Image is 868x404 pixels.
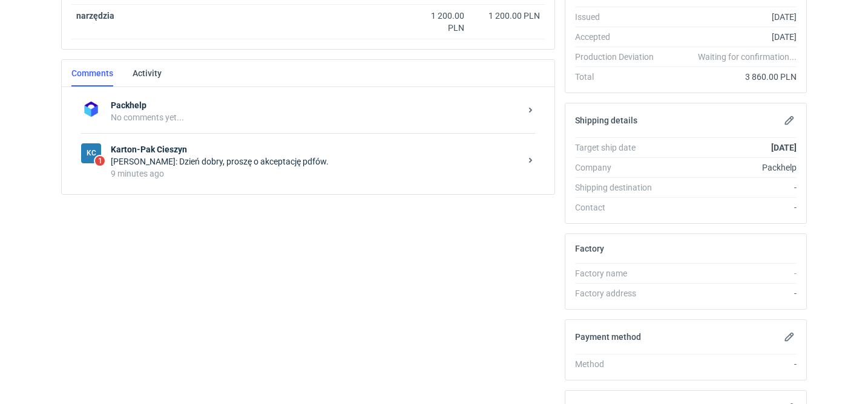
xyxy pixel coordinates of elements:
div: - [663,267,797,279]
div: [DATE] [663,11,797,23]
strong: Karton-Pak Cieszyn [111,143,521,155]
strong: narzędzia [76,11,114,21]
span: 1 [95,156,105,166]
div: 3 860.00 PLN [663,71,797,83]
div: 9 minutes ago [111,168,521,180]
div: [DATE] [663,31,797,43]
div: Total [575,71,663,83]
div: Production Deviation [575,51,663,63]
div: 1 200.00 PLN [413,10,464,34]
div: - [663,181,797,194]
div: 1 200.00 PLN [474,10,540,22]
figcaption: KC [81,143,101,163]
strong: [DATE] [771,143,797,152]
div: - [663,287,797,299]
a: Activity [133,60,162,86]
div: Target ship date [575,142,663,154]
div: [PERSON_NAME]: Dzień dobry, proszę o akceptację pdfów. [111,155,521,168]
div: Karton-Pak Cieszyn [81,143,101,163]
h2: Shipping details [575,116,637,125]
div: Issued [575,11,663,23]
em: Waiting for confirmation... [698,51,797,63]
strong: Packhelp [111,99,521,111]
img: Packhelp [81,99,101,119]
div: Contact [575,201,663,213]
div: No comments yet... [111,111,521,123]
div: - [663,201,797,213]
div: Packhelp [663,161,797,174]
a: Comments [71,60,113,86]
div: Factory address [575,287,663,299]
div: Company [575,161,663,174]
h2: Payment method [575,332,641,342]
button: Edit payment method [782,330,797,344]
div: Factory name [575,267,663,279]
button: Edit shipping details [782,113,797,128]
div: Method [575,358,663,370]
div: Shipping destination [575,181,663,194]
div: Accepted [575,31,663,43]
h2: Factory [575,244,604,253]
div: - [663,358,797,370]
